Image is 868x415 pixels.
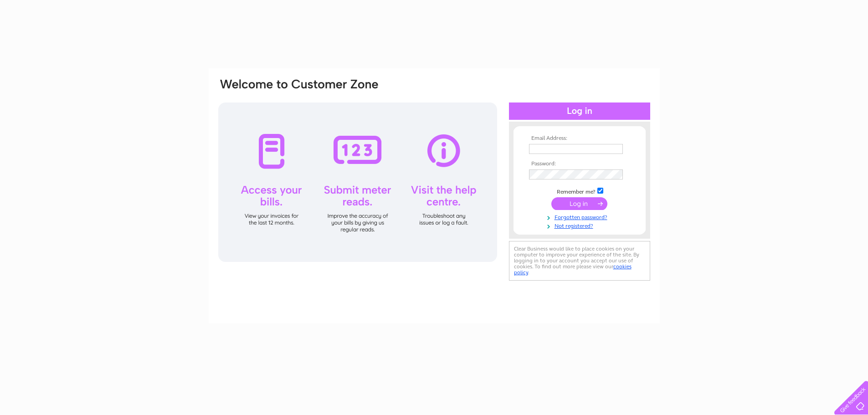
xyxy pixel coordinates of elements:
a: Forgotten password? [529,212,632,221]
th: Email Address: [527,135,632,142]
input: Submit [551,197,607,210]
div: Clear Business would like to place cookies on your computer to improve your experience of the sit... [509,241,650,281]
a: Not registered? [529,221,632,230]
td: Remember me? [527,186,632,195]
th: Password: [527,161,632,167]
a: cookies policy [514,263,632,276]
